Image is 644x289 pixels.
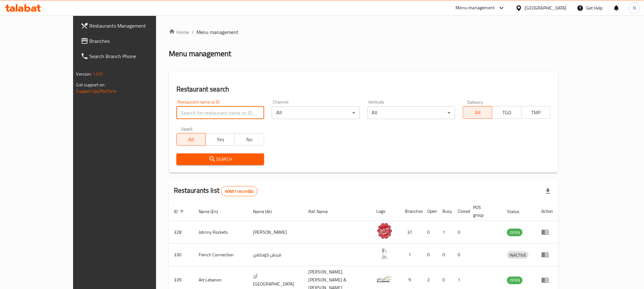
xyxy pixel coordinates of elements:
span: TGO [495,108,519,117]
span: Version: [76,70,92,78]
button: Yes [205,133,235,146]
span: No [237,135,262,144]
div: Total records count [221,186,257,196]
button: Search [176,153,264,165]
th: Branches [400,202,422,221]
div: Menu [541,228,553,236]
div: Menu [541,251,553,259]
td: 0 [422,221,438,244]
button: All [176,133,206,146]
span: 1.0.0 [93,70,103,78]
span: Ref. Name [308,208,336,215]
span: Restaurants Management [90,22,175,30]
a: Search Branch Phone [76,49,181,64]
th: Busy [438,202,453,221]
span: 40651 record(s) [221,188,257,194]
div: INACTIVE [507,251,529,259]
div: All [272,106,360,119]
span: OPEN [507,229,523,236]
th: Closed [453,202,468,221]
td: 0 [438,244,453,266]
button: TGO [492,106,522,119]
span: N [633,4,636,11]
span: Search Branch Phone [90,52,175,60]
td: فرنش كونكشن [248,244,303,266]
span: Search [182,155,259,163]
a: Restaurants Management [76,18,181,33]
th: Action [536,202,558,221]
h2: Menu management [169,49,231,59]
td: 1 [438,221,453,244]
img: Johnny Rockets [377,223,393,239]
span: Name (En) [199,208,227,215]
td: 0 [453,221,468,244]
span: Yes [208,135,232,144]
button: All [463,106,492,119]
a: Support.OpsPlatform [76,87,117,95]
h2: Restaurant search [176,84,551,94]
button: No [235,133,264,146]
td: [PERSON_NAME] [248,221,303,244]
span: Status [507,208,528,215]
td: 37 [400,221,422,244]
nav: breadcrumb [169,28,558,36]
th: Logo [372,202,400,221]
td: 330 [169,244,194,266]
span: Get support on: [76,81,106,89]
td: French Connection [194,244,248,266]
label: Delivery [467,100,483,104]
input: Search for restaurant name or ID.. [176,106,264,119]
div: All [367,106,455,119]
img: French Connection [377,245,393,261]
div: [GEOGRAPHIC_DATA] [525,4,567,11]
button: TMP [521,106,551,119]
span: Branches [90,37,175,45]
td: 0 [422,244,438,266]
td: 1 [400,244,422,266]
span: INACTIVE [507,252,529,259]
div: Menu [541,276,553,284]
td: 328 [169,221,194,244]
span: POS group [473,204,495,219]
th: Open [422,202,438,221]
span: All [179,135,203,144]
h2: Restaurants list [174,186,258,196]
div: Export file [540,184,556,199]
span: ID [174,208,186,215]
span: TMP [524,108,548,117]
li: / [192,28,194,36]
span: All [466,108,490,117]
span: Menu management [196,28,239,36]
div: Menu-management [456,4,495,12]
span: OPEN [507,277,523,284]
img: Arz Lebanon [377,271,393,287]
td: 0 [453,244,468,266]
td: Johnny Rockets [194,221,248,244]
span: Name (Ar) [253,208,280,215]
label: Upsell [181,127,193,131]
a: Branches [76,33,181,49]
